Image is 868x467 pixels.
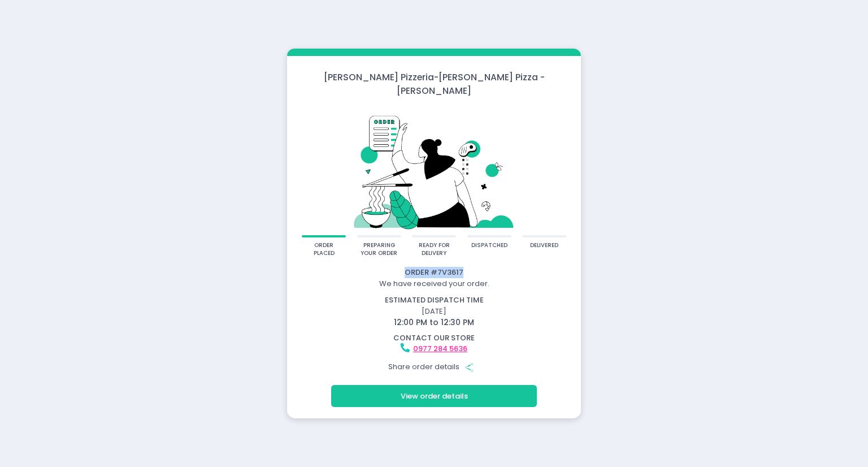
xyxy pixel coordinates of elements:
[289,332,579,344] div: contact our store
[282,295,587,328] div: [DATE]
[413,343,467,354] a: 0977 284 5636
[289,295,579,306] div: estimated dispatch time
[530,241,558,250] div: delivered
[302,105,566,235] img: talkie
[394,317,474,328] span: 12:00 PM to 12:30 PM
[289,267,579,278] div: Order # 7V3617
[289,278,579,289] div: We have received your order.
[289,356,579,378] div: Share order details
[331,385,537,407] button: View order details
[306,241,342,258] div: order placed
[361,241,397,258] div: preparing your order
[416,241,453,258] div: ready for delivery
[471,241,507,250] div: dispatched
[287,71,581,97] div: [PERSON_NAME] Pizzeria - [PERSON_NAME] Pizza - [PERSON_NAME]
